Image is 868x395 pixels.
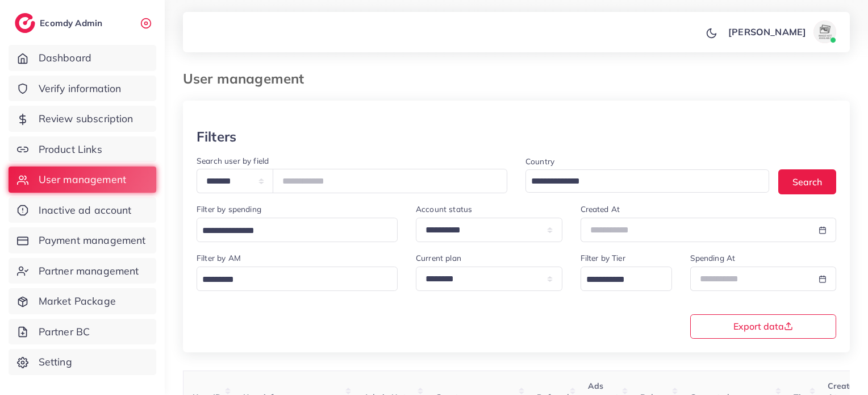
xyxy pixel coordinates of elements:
a: Setting [9,349,156,375]
a: [PERSON_NAME]avatar [722,20,841,43]
a: Dashboard [9,45,156,71]
a: Verify information [9,76,156,102]
a: Product Links [9,136,156,163]
a: Inactive ad account [9,197,156,223]
button: Search [778,169,836,194]
label: Spending At [690,252,736,264]
label: Created At [581,203,620,215]
input: Search for option [198,222,383,240]
input: Search for option [582,271,657,289]
span: Payment management [39,233,146,248]
span: Dashboard [39,51,91,65]
a: Partner BC [9,319,156,345]
a: User management [9,167,156,193]
span: Inactive ad account [39,203,132,218]
input: Search for option [527,173,754,190]
label: Account status [416,203,472,215]
img: avatar [813,20,836,43]
p: [PERSON_NAME] [728,25,806,39]
label: Current plan [416,252,461,264]
h2: Ecomdy Admin [40,18,105,28]
a: Review subscription [9,106,156,132]
span: Export data [733,322,793,331]
input: Search for option [198,271,383,289]
div: Search for option [525,169,769,193]
span: Review subscription [39,111,133,126]
a: Market Package [9,288,156,314]
label: Filter by Tier [581,252,625,264]
a: Payment management [9,227,156,253]
div: Search for option [197,218,398,242]
a: logoEcomdy Admin [15,13,105,33]
h3: User management [183,70,313,87]
span: Market Package [39,294,116,309]
label: Search user by field [197,155,269,167]
label: Filter by AM [197,252,241,264]
span: Product Links [39,142,102,157]
label: Country [525,156,554,167]
span: User management [39,172,126,187]
div: Search for option [581,267,672,291]
img: logo [15,13,35,33]
span: Partner BC [39,325,90,339]
div: Search for option [197,267,398,291]
label: Filter by spending [197,203,261,215]
a: Partner management [9,258,156,284]
button: Export data [690,314,837,339]
span: Verify information [39,81,122,96]
span: Partner management [39,264,139,278]
span: Setting [39,355,72,369]
h3: Filters [197,128,236,145]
